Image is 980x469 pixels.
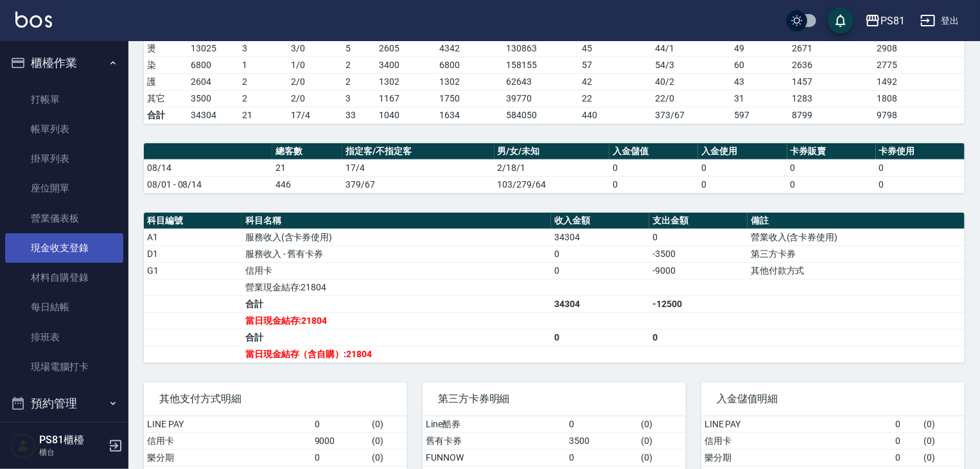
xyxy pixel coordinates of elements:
[288,57,342,73] td: 1 / 0
[311,449,369,466] td: 0
[551,296,649,312] td: 34304
[731,90,789,107] td: 31
[873,73,965,90] td: 1492
[5,323,123,352] a: 排班表
[873,40,965,57] td: 2908
[272,143,342,160] th: 總客數
[698,143,787,160] th: 入金使用
[376,73,436,90] td: 1302
[342,176,494,193] td: 379/67
[701,432,893,449] td: 信用卡
[551,329,649,346] td: 0
[144,213,965,363] table: a dense table
[242,279,551,296] td: 營業現金結存:21804
[144,229,242,245] td: A1
[288,107,342,123] td: 17/4
[652,90,731,107] td: 22 / 0
[144,449,311,466] td: 樂分期
[876,159,965,176] td: 0
[10,433,36,459] img: Person
[921,432,965,449] td: ( 0 )
[566,432,638,449] td: 3500
[5,263,123,292] a: 材料自購登錄
[188,57,239,73] td: 6800
[242,213,551,229] th: 科目名稱
[5,144,123,173] a: 掛單列表
[731,73,789,90] td: 43
[144,159,272,176] td: 08/14
[579,90,652,107] td: 22
[579,73,652,90] td: 42
[652,73,731,90] td: 40 / 2
[5,173,123,203] a: 座位開單
[376,57,436,73] td: 3400
[701,416,893,433] td: LINE PAY
[876,176,965,193] td: 0
[698,176,787,193] td: 0
[288,40,342,57] td: 3 / 0
[787,159,876,176] td: 0
[731,107,789,123] td: 597
[873,90,965,107] td: 1808
[828,8,853,33] button: save
[789,40,873,57] td: 2671
[242,245,551,262] td: 服務收入 - 舊有卡券
[579,57,652,73] td: 57
[649,329,748,346] td: 0
[311,416,369,433] td: 0
[436,40,503,57] td: 4342
[551,213,649,229] th: 收入金額
[638,432,686,449] td: ( 0 )
[5,233,123,263] a: 現金收支登錄
[5,420,123,454] button: 報表及分析
[376,40,436,57] td: 2605
[5,352,123,382] a: 現場電腦打卡
[342,90,376,107] td: 3
[649,213,748,229] th: 支出金額
[272,176,342,193] td: 446
[638,416,686,433] td: ( 0 )
[242,312,551,329] td: 當日現金結存:21804
[873,57,965,73] td: 2775
[494,143,610,160] th: 男/女/未知
[652,57,731,73] td: 54 / 3
[789,90,873,107] td: 1283
[144,40,188,57] td: 燙
[893,432,921,449] td: 0
[342,40,376,57] td: 5
[860,8,910,34] button: PS81
[272,159,342,176] td: 21
[144,57,188,73] td: 染
[731,40,789,57] td: 49
[144,245,242,262] td: D1
[717,393,949,405] span: 入金儲值明細
[342,73,376,90] td: 2
[242,346,551,362] td: 當日現金結存（含自購）:21804
[188,107,239,123] td: 34304
[787,143,876,160] th: 卡券販賣
[288,73,342,90] td: 2 / 0
[342,57,376,73] td: 2
[144,143,965,193] table: a dense table
[893,449,921,466] td: 0
[748,245,965,262] td: 第三方卡券
[551,245,649,262] td: 0
[423,432,566,449] td: 舊有卡券
[242,329,551,346] td: 合計
[239,57,288,73] td: 1
[5,387,123,420] button: 預約管理
[649,229,748,245] td: 0
[652,40,731,57] td: 44 / 1
[342,143,494,160] th: 指定客/不指定客
[39,447,105,458] p: 櫃台
[239,90,288,107] td: 2
[789,57,873,73] td: 2636
[579,107,652,123] td: 440
[188,90,239,107] td: 3500
[239,73,288,90] td: 2
[144,176,272,193] td: 08/01 - 08/14
[609,176,698,193] td: 0
[503,40,579,57] td: 130863
[649,262,748,279] td: -9000
[369,416,407,433] td: ( 0 )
